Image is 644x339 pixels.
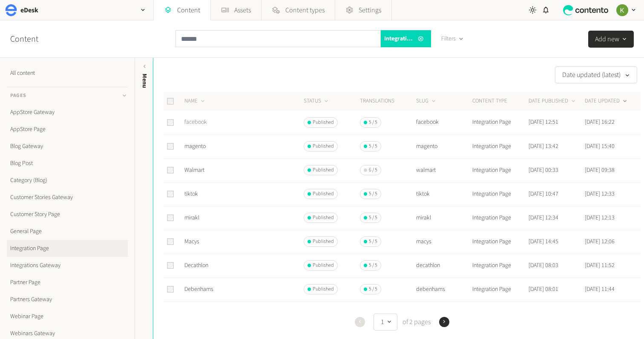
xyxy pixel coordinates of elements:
td: walmart [416,158,472,182]
td: tiktok [416,182,472,206]
td: Integration Page [472,301,528,325]
span: Published [313,190,334,198]
a: Partner Page [7,274,128,291]
span: Published [313,166,334,174]
a: Debenhams [184,285,213,293]
a: Blog Post [7,155,128,172]
a: Webinar Page [7,308,128,325]
button: DATE UPDATED [585,97,628,105]
span: 5 / 5 [369,285,377,293]
td: Integration Page [472,254,528,277]
span: Filters [441,34,456,43]
button: Filters [434,30,471,47]
a: facebook [184,118,207,126]
time: [DATE] 08:01 [529,285,558,293]
a: AppStore Gateway [7,104,128,121]
time: [DATE] 12:33 [585,190,615,198]
a: tiktok [184,190,198,198]
td: decathlon [416,254,472,277]
time: [DATE] 16:22 [585,118,615,126]
time: [DATE] 14:45 [529,237,558,246]
span: Settings [359,5,381,15]
span: 5 / 5 [369,190,377,198]
span: Published [313,285,334,293]
button: Date updated (latest) [555,66,637,83]
span: 5 / 5 [369,262,377,269]
span: Published [313,214,334,222]
span: 6 / 5 [369,166,377,174]
td: Integration Page [472,206,528,230]
time: [DATE] 11:44 [585,285,615,293]
a: Decathlon [184,261,208,270]
td: Integration Page [472,111,528,134]
button: DATE PUBLISHED [529,97,577,105]
button: STATUS [304,97,330,105]
td: Integration Page [472,158,528,182]
td: mirakl [416,206,472,230]
td: magento [416,134,472,158]
span: 5 / 5 [369,119,377,126]
h2: Content [10,33,58,46]
time: [DATE] 00:33 [529,166,558,174]
span: Menu [140,74,149,88]
a: Walmart [184,166,204,174]
a: magento [184,142,206,151]
span: Content types [285,5,325,15]
a: mirakl [184,214,199,222]
time: [DATE] 11:52 [585,261,615,270]
time: [DATE] 10:47 [529,190,558,198]
button: 1 [374,313,397,330]
span: 5 / 5 [369,238,377,245]
span: Published [313,142,334,150]
time: [DATE] 12:34 [529,214,558,222]
time: [DATE] 12:51 [529,118,558,126]
th: Translations [359,92,416,111]
span: Published [313,238,334,245]
img: eDesk [5,4,17,16]
a: Partners Gateway [7,291,128,308]
td: debenhams [416,277,472,301]
a: General Page [7,223,128,240]
span: Published [313,119,334,126]
th: CONTENT TYPE [472,92,528,111]
td: Integration Page [472,230,528,254]
time: [DATE] 15:40 [585,142,615,151]
td: facebook [416,111,472,134]
h2: eDesk [20,5,38,15]
span: of 2 pages [401,317,431,327]
button: Add new [588,31,634,48]
time: [DATE] 09:38 [585,166,615,174]
a: Blog Gateway [7,138,128,155]
td: Integration Page [472,182,528,206]
time: [DATE] 12:13 [585,214,615,222]
time: [DATE] 13:42 [529,142,558,151]
a: Integrations Gateway [7,257,128,274]
td: Integration Page [472,277,528,301]
td: macys [416,230,472,254]
td: best-buy-[GEOGRAPHIC_DATA] [416,301,472,325]
a: Customer Stories Gateway [7,189,128,206]
span: Integration Page [384,34,414,43]
a: All content [7,65,128,82]
a: Integration Page [7,240,128,257]
a: AppStore Page [7,121,128,138]
a: Macys [184,237,199,246]
span: Pages [10,92,26,100]
button: NAME [184,97,206,105]
span: Published [313,262,334,269]
span: 5 / 5 [369,214,377,222]
img: Keelin Terry [616,4,628,16]
time: [DATE] 12:06 [585,237,615,246]
time: [DATE] 08:03 [529,261,558,270]
span: 5 / 5 [369,142,377,150]
a: Customer Story Page [7,206,128,223]
button: SLUG [416,97,437,105]
td: Integration Page [472,134,528,158]
a: Category (Blog) [7,172,128,189]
